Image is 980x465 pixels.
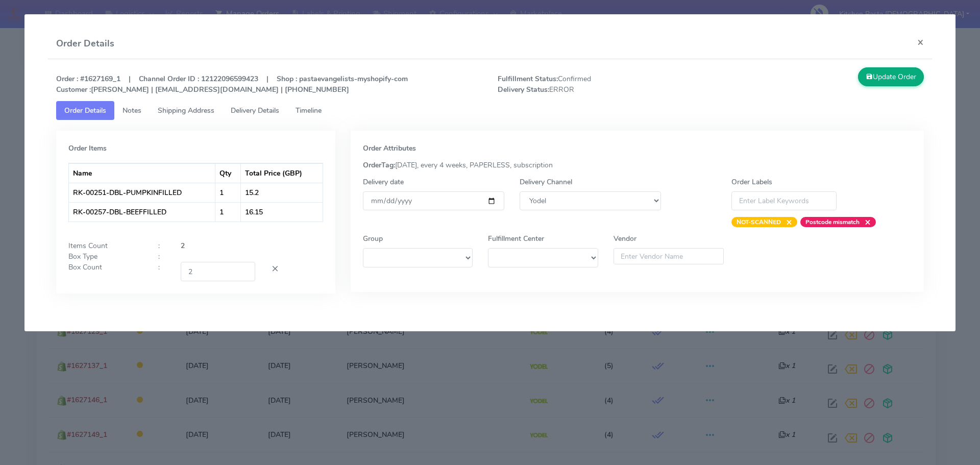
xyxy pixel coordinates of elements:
strong: Postcode mismatch [805,218,860,226]
span: Order Details [64,106,106,115]
input: Enter Label Keywords [731,191,837,210]
strong: Fulfillment Status: [498,74,558,84]
div: : [151,240,173,251]
th: Qty [215,163,241,183]
input: Box Count [181,262,255,281]
label: Order Labels [731,177,772,187]
label: Group [363,233,383,244]
input: Enter Vendor Name [614,248,724,264]
strong: Order Attributes [363,143,416,153]
label: Delivery Channel [520,177,572,187]
strong: 2 [181,241,185,251]
td: RK-00257-DBL-BEEFFILLED [69,202,215,222]
div: Box Type [61,251,151,262]
span: Shipping Address [158,106,214,115]
ul: Tabs [56,101,924,120]
label: Vendor [614,233,636,244]
td: 1 [215,202,241,222]
span: × [781,217,792,227]
th: Name [69,163,215,183]
td: 16.15 [241,202,323,222]
td: RK-00251-DBL-PUMPKINFILLED [69,183,215,202]
label: Fulfillment Center [488,233,544,244]
div: [DATE], every 4 weeks, PAPERLESS, subscription [355,160,920,170]
td: 15.2 [241,183,323,202]
th: Total Price (GBP) [241,163,323,183]
div: : [151,251,173,262]
button: Close [909,29,932,56]
strong: Delivery Status: [498,85,549,94]
strong: OrderTag: [363,160,395,170]
div: : [151,262,173,281]
span: Notes [122,106,141,115]
strong: Order : #1627169_1 | Channel Order ID : 12122096599423 | Shop : pastaevangelists-myshopify-com [P... [56,74,408,94]
td: 1 [215,183,241,202]
h4: Order Details [56,37,114,51]
span: Confirmed ERROR [490,74,711,95]
strong: Order Items [68,143,107,153]
label: Delivery date [363,177,404,187]
span: × [860,217,871,227]
span: Delivery Details [231,106,279,115]
strong: Customer : [56,85,91,94]
span: Timeline [296,106,322,115]
button: Update Order [858,67,924,86]
div: Items Count [61,240,151,251]
div: Box Count [61,262,151,281]
strong: NOT-SCANNED [737,218,781,226]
